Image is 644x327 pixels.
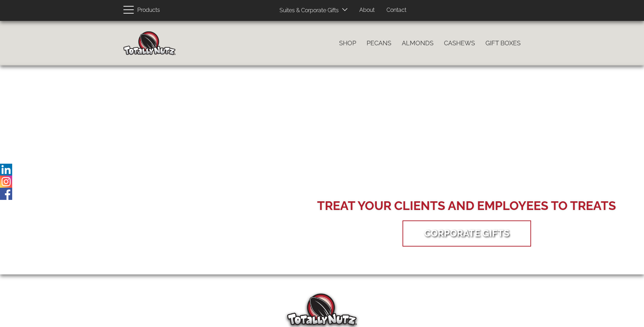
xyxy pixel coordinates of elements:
[414,222,520,244] a: Corporate Gifts
[439,36,480,50] a: Cashews
[381,3,412,17] a: Contact
[354,3,380,17] a: About
[123,31,176,55] img: Home
[334,36,361,50] a: Shop
[274,4,341,17] a: Suites & Corporate Gifts
[361,36,397,50] a: Pecans
[480,36,526,50] a: Gift Boxes
[137,5,160,15] span: Products
[397,36,439,50] a: Almonds
[287,294,357,325] img: Totally Nutz Logo
[317,197,616,215] div: Treat your Clients and Employees to Treats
